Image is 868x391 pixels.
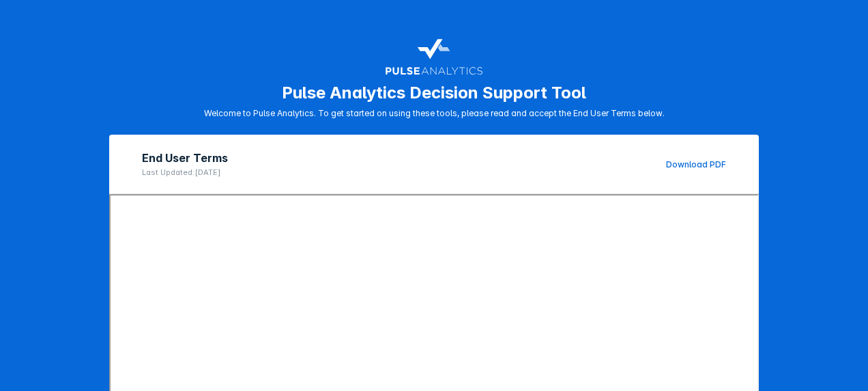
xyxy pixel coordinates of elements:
h2: End User Terms [142,151,228,165]
img: pulse-logo-user-terms.svg [385,33,483,77]
h1: Pulse Analytics Decision Support Tool [282,83,586,103]
p: Last Updated: [DATE] [142,167,228,177]
p: Welcome to Pulse Analytics. To get started on using these tools, please read and accept the End U... [204,108,665,118]
a: Download PDF [666,159,726,170]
